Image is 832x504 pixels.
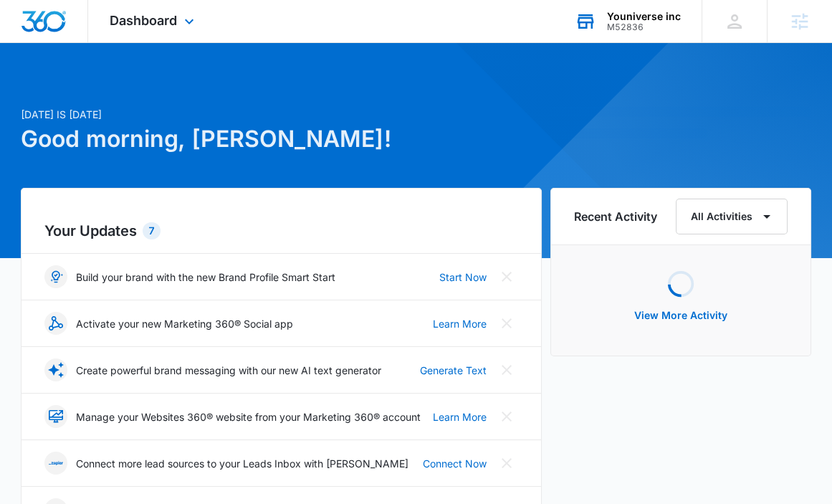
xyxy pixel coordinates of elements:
[110,13,177,28] span: Dashboard
[76,316,293,331] p: Activate your new Marketing 360® Social app
[21,107,542,122] p: [DATE] is [DATE]
[420,363,487,378] a: Generate Text
[495,312,518,335] button: Close
[495,452,518,475] button: Close
[676,199,788,234] button: All Activities
[439,270,487,285] a: Start Now
[76,270,335,285] p: Build your brand with the new Brand Profile Smart Start
[21,122,542,156] h1: Good morning, [PERSON_NAME]!
[76,363,381,378] p: Create powerful brand messaging with our new AI text generator
[76,456,408,471] p: Connect more lead sources to your Leads Inbox with [PERSON_NAME]
[433,409,487,424] a: Learn More
[620,298,742,333] button: View More Activity
[607,11,681,22] div: account name
[495,358,518,381] button: Close
[76,409,421,424] p: Manage your Websites 360® website from your Marketing 360® account
[423,456,487,471] a: Connect Now
[607,22,681,32] div: account id
[433,316,487,331] a: Learn More
[143,222,161,239] div: 7
[495,265,518,288] button: Close
[44,220,518,242] h2: Your Updates
[574,208,657,225] h6: Recent Activity
[495,405,518,428] button: Close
